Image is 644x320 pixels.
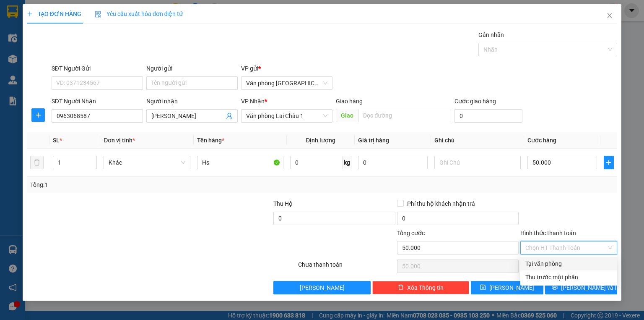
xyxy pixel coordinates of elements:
div: Người nhận [146,97,238,106]
div: Người gửi [146,64,238,73]
input: Cước giao hàng [454,109,522,123]
span: Giá trị hàng [358,137,389,144]
button: printer[PERSON_NAME] và In [545,281,618,294]
input: Dọc đường [358,109,451,122]
span: Giao [336,109,358,122]
span: Phí thu hộ khách nhận trả [404,199,478,208]
span: Cước hàng [527,137,556,144]
span: plus [32,112,44,118]
span: Giao hàng [336,98,363,105]
span: Văn phòng Lai Châu 1 [246,110,327,122]
div: Chưa thanh toán [297,260,396,275]
span: Khác [109,156,185,169]
span: Đơn vị tính [104,137,135,144]
label: Hình thức thanh toán [520,230,576,236]
div: Thu trước một phần [525,273,612,282]
span: Định lượng [306,137,335,144]
span: plus [27,11,33,17]
button: delete [30,156,44,169]
th: Ghi chú [431,132,524,149]
span: save [480,284,486,291]
input: 0 [358,156,428,169]
div: VP gửi [241,64,332,73]
span: plus [604,159,613,166]
span: [PERSON_NAME] [489,283,534,292]
button: plus [31,108,45,122]
img: icon [95,11,101,18]
span: [PERSON_NAME] [300,283,345,292]
span: Tên hàng [197,137,224,144]
button: deleteXóa Thông tin [372,281,469,294]
span: Thu Hộ [273,200,293,207]
span: Yêu cầu xuất hóa đơn điện tử [95,10,183,17]
span: user-add [226,113,233,119]
span: kg [343,156,351,169]
label: Cước giao hàng [454,98,496,105]
span: VP Nhận [241,98,265,105]
div: Tại văn phòng [525,259,612,268]
label: Gán nhãn [478,31,504,38]
span: delete [398,284,404,291]
span: SL [53,137,60,144]
span: close [606,12,613,19]
button: Close [598,4,621,28]
input: Ghi Chú [434,156,521,169]
input: VD: Bàn, Ghế [197,156,283,169]
div: SĐT Người Gửi [52,64,143,73]
div: SĐT Người Nhận [52,97,143,106]
button: plus [604,156,614,169]
div: Tổng: 1 [30,180,249,189]
span: printer [552,284,558,291]
span: [PERSON_NAME] và In [561,283,620,292]
span: Tổng cước [397,230,425,236]
button: [PERSON_NAME] [273,281,370,294]
span: Xóa Thông tin [407,283,444,292]
span: Văn phòng Hà Nội [246,77,327,89]
span: TẠO ĐƠN HÀNG [27,10,81,17]
button: save[PERSON_NAME] [471,281,543,294]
